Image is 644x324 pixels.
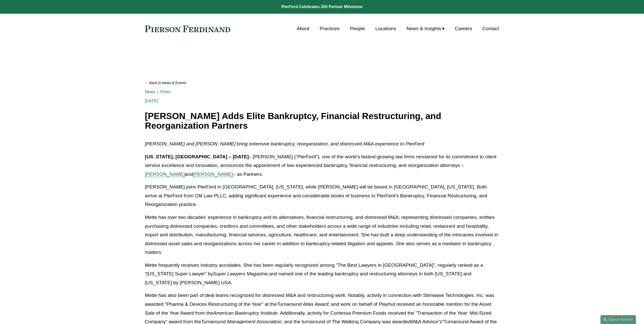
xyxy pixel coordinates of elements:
[320,24,340,33] a: Practices
[145,79,499,87] a: Back to News & Events
[145,153,499,179] p: – [PERSON_NAME] (“PierFerd”), one of the world’s fastest-growing law firms renowned for its commi...
[145,171,185,177] a: [PERSON_NAME]
[193,171,233,177] a: [PERSON_NAME]
[145,90,155,94] a: News
[277,301,328,307] em: Turnaround Atlas Award
[145,99,158,103] span: [DATE]
[375,24,396,33] a: Locations
[213,271,269,276] em: Super Lawyers Magazine,
[145,213,499,257] p: Mette has over two decades’ experience in bankruptcy and its alternatives, financial restructurin...
[160,90,171,94] a: Press
[145,111,499,131] h1: [PERSON_NAME] Adds Elite Bankruptcy, Financial Restructuring, and Reorganization Partners
[406,24,441,33] span: News & Insights
[482,24,499,33] a: Contact
[406,24,445,33] a: folder dropdown
[455,24,472,33] a: Careers
[297,24,309,33] a: About
[213,310,278,316] em: American Bankruptcy Institute
[145,183,499,209] p: [PERSON_NAME] joins PierFerd in [GEOGRAPHIC_DATA], [US_STATE], while [PERSON_NAME] will be based ...
[350,24,365,33] a: People
[600,315,636,324] a: Search this site
[145,261,499,287] p: Mette frequently receives industry accolades. She has been regularly recognized among ”The Best L...
[145,154,249,159] strong: [US_STATE], [GEOGRAPHIC_DATA] – [DATE]
[145,141,424,146] em: [PERSON_NAME] and [PERSON_NAME] bring extensive bankruptcy, reorganization, and distressed M&A ex...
